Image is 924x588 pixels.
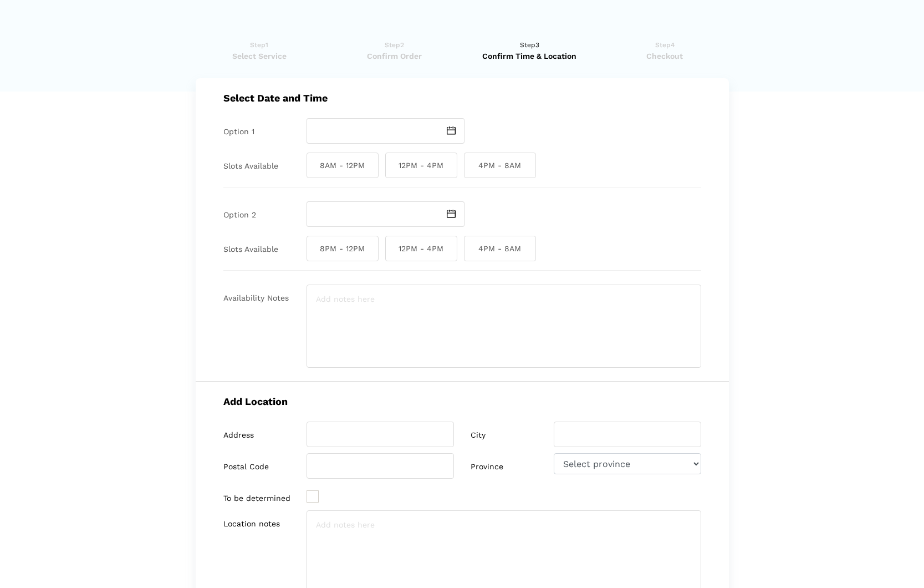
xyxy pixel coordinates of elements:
[223,92,701,104] h5: Select Date and Time
[385,153,457,178] span: 12PM - 4PM
[464,153,536,178] span: 4PM - 8AM
[196,50,324,62] span: Select Service
[223,210,256,220] label: Option 2
[466,50,594,62] span: Confirm Time & Location
[196,39,324,62] a: Step1
[466,39,594,62] a: Step3
[223,245,278,254] label: Slots Available
[223,161,278,171] label: Slots Available
[601,39,729,62] a: Step4
[464,236,536,261] span: 4PM - 8AM
[223,494,290,503] label: To be determined
[223,396,701,407] h5: Add Location
[223,519,280,529] label: Location notes
[307,153,379,178] span: 8AM - 12PM
[223,462,269,472] label: Postal Code
[601,50,729,62] span: Checkout
[385,236,457,261] span: 12PM - 4PM
[471,462,503,472] label: Province
[330,50,458,62] span: Confirm Order
[307,236,379,261] span: 8PM - 12PM
[471,430,486,440] label: City
[223,127,254,136] label: Option 1
[223,430,254,440] label: Address
[223,293,289,303] label: Availability Notes
[330,39,458,62] a: Step2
